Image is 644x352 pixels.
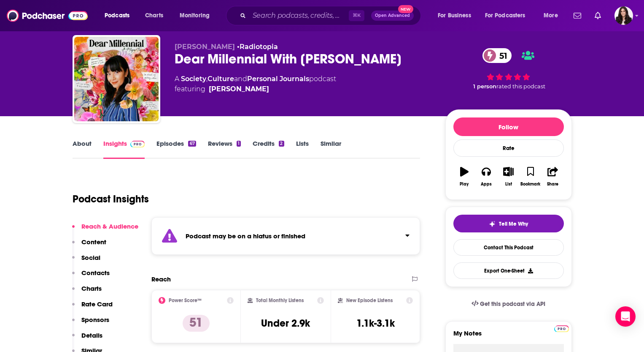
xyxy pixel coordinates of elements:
[72,238,106,254] button: Content
[398,5,413,13] span: New
[249,9,349,22] input: Search podcasts, credits, & more...
[130,141,145,147] img: Podchaser Pro
[188,141,196,147] div: 67
[186,232,305,240] strong: Podcast may be on a hiatus or finished
[72,254,100,269] button: Social
[174,9,221,22] button: open menu
[496,83,545,90] span: rated this podcast
[169,297,202,303] h2: Power Score™
[346,297,393,303] h2: New Episode Listens
[81,284,102,292] p: Charts
[482,48,512,63] a: 51
[72,300,113,316] button: Rate Card
[453,329,564,344] label: My Notes
[445,43,572,95] div: 51 1 personrated this podcast
[183,315,210,332] p: 51
[81,269,110,277] p: Contacts
[465,294,552,314] a: Get this podcast via API
[438,10,471,22] span: For Business
[72,331,102,347] button: Details
[237,43,278,51] span: •
[175,43,235,51] span: [PERSON_NAME]
[591,8,604,23] a: Show notifications dropdown
[538,9,569,22] button: open menu
[453,215,564,232] button: tell me why sparkleTell Me Why
[253,139,284,159] a: Credits2
[175,74,336,94] div: A podcast
[497,161,519,192] button: List
[473,83,496,90] span: 1 person
[74,37,159,121] img: Dear Millennial With Megan Tan
[247,75,309,83] a: Personal Journals
[99,9,140,22] button: open menu
[105,10,129,22] span: Podcasts
[73,139,92,159] a: About
[520,182,540,187] div: Bookmark
[542,161,563,192] button: Share
[505,182,512,187] div: List
[103,139,145,159] a: InsightsPodchaser Pro
[237,141,241,147] div: 1
[145,10,163,22] span: Charts
[475,161,497,192] button: Apps
[321,139,341,159] a: Similar
[81,316,109,324] p: Sponsors
[614,6,633,25] span: Logged in as RebeccaShapiro
[256,297,304,303] h2: Total Monthly Listens
[140,9,168,22] a: Charts
[480,300,545,308] span: Get this podcast via API
[175,84,336,94] span: featuring
[554,325,569,332] img: Podchaser Pro
[234,6,429,25] div: Search podcasts, credits, & more...
[73,193,149,205] h1: Podcast Insights
[453,161,475,192] button: Play
[207,75,234,83] a: Culture
[480,9,538,22] button: open menu
[261,317,310,330] h3: Under 2.9k
[72,316,109,331] button: Sponsors
[485,10,525,22] span: For Podcasters
[356,317,395,330] h3: 1.1k-3.1k
[570,8,585,23] a: Show notifications dropdown
[349,10,364,21] span: ⌘ K
[453,117,564,136] button: Follow
[81,222,138,230] p: Reach & Audience
[151,275,171,283] h2: Reach
[81,331,102,339] p: Details
[453,139,564,157] div: Rate
[240,43,278,51] a: Radiotopia
[72,222,138,238] button: Reach & Audience
[614,6,633,25] button: Show profile menu
[453,262,564,279] button: Export One-Sheet
[206,75,207,83] span: ,
[72,284,102,300] button: Charts
[460,182,469,187] div: Play
[371,11,414,21] button: Open AdvancedNew
[491,48,512,63] span: 51
[432,9,482,22] button: open menu
[520,161,542,192] button: Bookmark
[81,300,113,308] p: Rate Card
[180,10,210,22] span: Monitoring
[554,324,569,332] a: Pro website
[544,10,558,22] span: More
[499,221,528,227] span: Tell Me Why
[234,75,247,83] span: and
[481,182,492,187] div: Apps
[209,84,269,94] div: [PERSON_NAME]
[614,6,633,25] img: User Profile
[81,254,100,262] p: Social
[7,8,88,24] img: Podchaser - Follow, Share and Rate Podcasts
[296,139,309,159] a: Lists
[279,141,284,147] div: 2
[151,217,420,255] section: Click to expand status details
[72,269,110,284] button: Contacts
[181,75,206,83] a: Society
[615,306,636,327] div: Open Intercom Messenger
[81,238,106,246] p: Content
[547,182,558,187] div: Share
[453,239,564,256] a: Contact This Podcast
[208,139,241,159] a: Reviews1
